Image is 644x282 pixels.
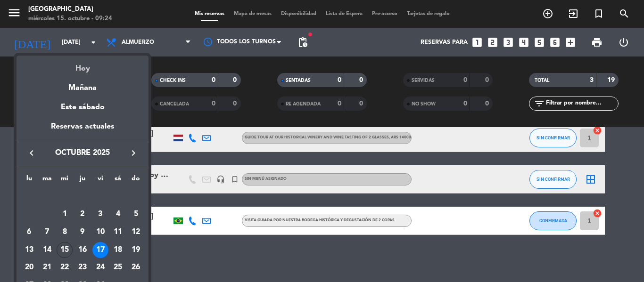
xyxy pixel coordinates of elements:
td: 15 de octubre de 2025 [56,241,74,259]
div: Este sábado [17,94,149,121]
td: 3 de octubre de 2025 [91,206,109,224]
td: 23 de octubre de 2025 [74,259,91,277]
div: 26 [128,260,144,276]
th: jueves [74,173,91,188]
div: 25 [110,260,126,276]
td: 24 de octubre de 2025 [91,259,109,277]
div: Reservas actuales [17,121,149,140]
td: 26 de octubre de 2025 [127,259,145,277]
div: 17 [92,242,108,258]
div: 1 [57,206,73,222]
div: 14 [39,242,55,258]
div: 11 [110,224,126,240]
i: keyboard_arrow_right [128,147,139,159]
div: 7 [39,224,55,240]
td: 13 de octubre de 2025 [20,241,38,259]
td: 12 de octubre de 2025 [127,223,145,241]
td: 20 de octubre de 2025 [20,259,38,277]
div: 18 [110,242,126,258]
button: keyboard_arrow_left [23,147,40,159]
td: 5 de octubre de 2025 [127,206,145,224]
th: viernes [91,173,109,188]
div: 8 [57,224,73,240]
div: 21 [39,260,55,276]
div: 22 [57,260,73,276]
div: 19 [128,242,144,258]
td: 17 de octubre de 2025 [91,241,109,259]
div: 6 [21,224,37,240]
td: 22 de octubre de 2025 [56,259,74,277]
td: 6 de octubre de 2025 [20,223,38,241]
div: 23 [74,260,91,276]
div: 16 [74,242,91,258]
div: 4 [110,206,126,222]
div: 13 [21,242,37,258]
td: 25 de octubre de 2025 [109,259,127,277]
th: sábado [109,173,127,188]
td: 7 de octubre de 2025 [38,223,56,241]
td: 18 de octubre de 2025 [109,241,127,259]
div: 24 [92,260,108,276]
td: 19 de octubre de 2025 [127,241,145,259]
td: 21 de octubre de 2025 [38,259,56,277]
div: 10 [92,224,108,240]
div: 9 [74,224,91,240]
td: 10 de octubre de 2025 [91,223,109,241]
td: 8 de octubre de 2025 [56,223,74,241]
td: 1 de octubre de 2025 [56,206,74,224]
th: lunes [20,173,38,188]
td: OCT. [20,188,145,206]
td: 4 de octubre de 2025 [109,206,127,224]
span: octubre 2025 [40,147,125,159]
div: Hoy [17,56,149,75]
div: 3 [92,206,108,222]
th: miércoles [56,173,74,188]
div: Mañana [17,75,149,94]
button: keyboard_arrow_right [125,147,142,159]
div: 2 [74,206,91,222]
td: 9 de octubre de 2025 [74,223,91,241]
th: domingo [127,173,145,188]
td: 2 de octubre de 2025 [74,206,91,224]
div: 20 [21,260,37,276]
i: keyboard_arrow_left [26,147,37,159]
div: 5 [128,206,144,222]
td: 16 de octubre de 2025 [74,241,91,259]
div: 15 [57,242,73,258]
td: 11 de octubre de 2025 [109,223,127,241]
td: 14 de octubre de 2025 [38,241,56,259]
div: 12 [128,224,144,240]
th: martes [38,173,56,188]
